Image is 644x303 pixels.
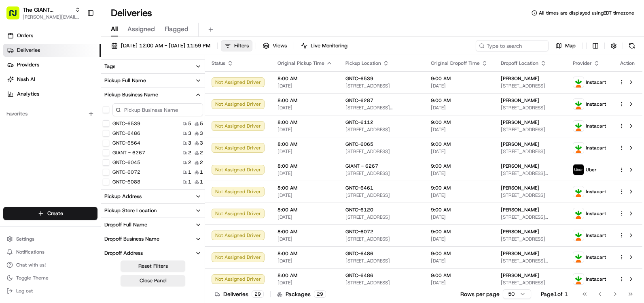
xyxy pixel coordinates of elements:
button: Chat with us! [3,259,97,271]
button: Refresh [626,40,638,51]
span: 9:00 AM [431,250,488,257]
span: [PERSON_NAME] [501,228,539,235]
label: GNTC-6088 [112,179,140,185]
span: 2 [200,149,203,156]
span: [STREET_ADDRESS] [345,148,418,155]
span: 8:00 AM [278,207,333,213]
a: Providers [3,58,101,71]
span: 5 [200,120,203,127]
div: Packages [277,290,326,298]
span: [DATE] [278,236,333,242]
button: The GIANT Company [23,6,72,14]
span: Instacart [586,123,606,129]
span: Providers [17,61,39,68]
label: GNTC-6564 [112,140,140,146]
span: 1 [200,179,203,185]
span: [DATE] [431,192,488,198]
span: Live Monitoring [311,42,347,49]
span: 8:00 AM [278,185,333,191]
span: 9:00 AM [431,163,488,169]
span: 2 [200,159,203,166]
span: Knowledge Base [16,117,62,126]
button: Live Monitoring [297,40,351,51]
div: We're available if you need us! [28,85,102,92]
div: Pickup Store Location [104,207,157,214]
span: 1 [188,179,191,185]
button: Pickup Store Location [101,204,205,218]
button: [DATE] 12:00 AM - [DATE] 11:59 PM [108,40,214,51]
span: Instacart [586,232,606,239]
span: 9:00 AM [431,141,488,147]
span: 3 [200,140,203,146]
span: Orders [17,32,33,39]
h1: Deliveries [111,6,152,19]
span: [DATE] [431,126,488,133]
img: profile_instacart_ahold_partner.png [573,186,584,197]
span: [PERSON_NAME] [501,119,539,126]
p: Welcome 👋 [8,32,147,45]
div: Favorites [3,107,97,120]
div: 29 [252,290,264,298]
span: [DATE] [431,214,488,220]
label: GNTC-6072 [112,169,140,175]
label: GIANT - 6267 [112,149,145,156]
div: Action [619,60,636,66]
span: [STREET_ADDRESS] [345,83,418,89]
button: Map [552,40,579,51]
span: [DATE] [431,258,488,264]
button: Pickup Full Name [101,74,205,87]
span: 8:00 AM [278,228,333,235]
button: Reset Filters [121,260,185,272]
input: Clear [21,52,133,61]
img: profile_instacart_ahold_partner.png [573,77,584,87]
span: Instacart [586,145,606,151]
div: Page 1 of 1 [541,290,568,298]
span: 9:00 AM [431,272,488,279]
a: 💻API Documentation [65,114,133,129]
span: GNTC-6120 [345,207,373,213]
div: 💻 [68,118,75,125]
span: [DATE] [278,105,333,111]
span: GNTC-6539 [345,75,373,82]
span: Instacart [586,101,606,107]
span: [DATE] [278,148,333,155]
button: Dropoff Full Name [101,218,205,232]
a: 📗Knowledge Base [5,114,65,129]
span: Dropoff Location [501,60,538,66]
span: 9:00 AM [431,119,488,126]
span: [STREET_ADDRESS][US_STATE] [501,214,560,220]
span: 2 [188,149,191,156]
button: The GIANT Company[PERSON_NAME][EMAIL_ADDRESS][DOMAIN_NAME] [3,3,84,23]
span: Instacart [586,210,606,217]
span: [STREET_ADDRESS] [501,105,560,111]
label: GNTC-6539 [112,120,140,127]
div: Deliveries [215,290,264,298]
span: [STREET_ADDRESS] [345,214,418,220]
span: [DATE] [431,148,488,155]
span: [STREET_ADDRESS] [501,83,560,89]
span: Instacart [586,254,606,260]
span: All times are displayed using EDT timezone [539,10,634,16]
span: 1 [200,169,203,175]
span: Settings [16,236,34,242]
button: Toggle Theme [3,272,97,284]
span: 9:00 AM [431,228,488,235]
a: Nash AI [3,73,101,86]
span: GNTC-6287 [345,97,373,104]
div: Dropoff Business Name [104,235,159,243]
div: Dropoff Address [104,250,143,257]
span: [DATE] [431,83,488,89]
span: Pylon [80,137,98,143]
span: 9:00 AM [431,185,488,191]
button: Log out [3,285,97,297]
button: Dropoff Business Name [101,232,205,246]
button: Views [259,40,290,51]
span: GNTC-6065 [345,141,373,147]
img: profile_instacart_ahold_partner.png [573,121,584,131]
span: 8:00 AM [278,97,333,104]
img: profile_instacart_ahold_partner.png [573,143,584,153]
span: 2 [188,159,191,166]
span: [DATE] [431,170,488,177]
span: [STREET_ADDRESS][PERSON_NAME] [345,105,418,111]
span: [PERSON_NAME] [501,250,539,257]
